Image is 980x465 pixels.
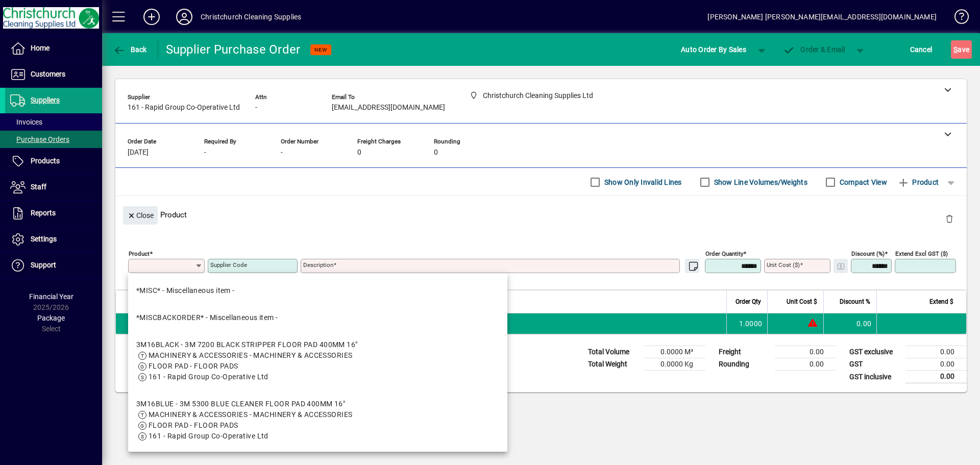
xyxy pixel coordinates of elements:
[31,44,50,52] span: Home
[128,277,507,304] mat-option: *MISC* - Miscellaneous item -
[31,96,60,104] span: Suppliers
[937,214,962,223] app-page-header-button: Delete
[113,45,147,54] span: Back
[5,227,102,252] a: Settings
[838,177,887,187] label: Compact View
[908,40,935,59] button: Cancel
[115,196,967,233] div: Product
[5,149,102,174] a: Products
[129,250,150,257] mat-label: Product
[929,296,953,307] span: Extend $
[736,296,761,307] span: Order Qty
[823,313,876,334] td: 0.00
[128,304,507,331] mat-option: *MISCBACKORDER* - Miscellaneous item -
[204,149,206,157] span: -
[783,45,845,54] span: Order & Email
[844,346,905,358] td: GST exclusive
[951,40,972,59] button: Save
[714,346,775,358] td: Freight
[905,358,967,371] td: 0.00
[602,177,682,187] label: Show Only Invalid Lines
[149,432,268,440] span: 161 - Rapid Group Co-Operative Ltd
[778,40,850,59] button: Order & Email
[31,70,65,78] span: Customers
[707,9,937,25] div: [PERSON_NAME] [PERSON_NAME][EMAIL_ADDRESS][DOMAIN_NAME]
[149,410,352,419] span: MACHINERY & ACCESSORIES - MACHINERY & ACCESSORIES
[10,135,69,143] span: Purchase Orders
[583,358,644,371] td: Total Weight
[255,104,257,112] span: -
[357,149,361,157] span: 0
[31,235,57,243] span: Settings
[123,206,158,225] button: Close
[31,157,60,165] span: Products
[775,358,836,371] td: 0.00
[135,8,168,26] button: Add
[787,296,817,307] span: Unit Cost $
[120,210,160,219] app-page-header-button: Close
[644,358,705,371] td: 0.0000 Kg
[5,253,102,278] a: Support
[851,250,885,257] mat-label: Discount (%)
[37,314,65,322] span: Package
[10,118,42,126] span: Invoices
[136,339,358,350] div: 3M16BLACK - 3M 7200 BLACK STRIPPER FLOOR PAD 400MM 16"
[583,346,644,358] td: Total Volume
[127,207,154,224] span: Close
[136,285,235,296] div: *MISC* - Miscellaneous item -
[947,2,967,35] a: Knowledge Base
[5,175,102,200] a: Staff
[434,149,438,157] span: 0
[168,8,201,26] button: Profile
[714,358,775,371] td: Rounding
[136,312,278,323] div: *MISCBACKORDER* - Miscellaneous item -
[102,40,158,59] app-page-header-button: Back
[149,362,238,370] span: FLOOR PAD - FLOOR PADS
[31,183,46,191] span: Staff
[303,261,333,268] mat-label: Description
[937,206,962,231] button: Delete
[844,358,905,371] td: GST
[712,177,807,187] label: Show Line Volumes/Weights
[905,371,967,383] td: 0.00
[110,40,150,59] button: Back
[136,399,352,409] div: 3M16BLUE - 3M 5300 BLUE CLEANER FLOOR PAD 400MM 16"
[5,201,102,226] a: Reports
[5,131,102,148] a: Purchase Orders
[149,421,238,429] span: FLOOR PAD - FLOOR PADS
[149,373,268,381] span: 161 - Rapid Group Co-Operative Ltd
[5,62,102,87] a: Customers
[681,41,746,58] span: Auto Order By Sales
[644,346,705,358] td: 0.0000 M³
[128,390,507,450] mat-option: 3M16BLUE - 3M 5300 BLUE CLEANER FLOOR PAD 400MM 16"
[953,45,958,54] span: S
[676,40,751,59] button: Auto Order By Sales
[29,292,73,301] span: Financial Year
[775,346,836,358] td: 0.00
[5,113,102,131] a: Invoices
[844,371,905,383] td: GST inclusive
[705,250,743,257] mat-label: Order Quantity
[128,331,507,390] mat-option: 3M16BLACK - 3M 7200 BLACK STRIPPER FLOOR PAD 400MM 16"
[210,261,247,268] mat-label: Supplier Code
[31,261,56,269] span: Support
[910,41,933,58] span: Cancel
[149,351,352,359] span: MACHINERY & ACCESSORIES - MACHINERY & ACCESSORIES
[31,209,56,217] span: Reports
[953,41,969,58] span: ave
[128,104,240,112] span: 161 - Rapid Group Co-Operative Ltd
[201,9,301,25] div: Christchurch Cleaning Supplies
[314,46,327,53] span: NEW
[281,149,283,157] span: -
[895,250,948,257] mat-label: Extend excl GST ($)
[332,104,445,112] span: [EMAIL_ADDRESS][DOMAIN_NAME]
[5,36,102,61] a: Home
[726,313,767,334] td: 1.0000
[128,149,149,157] span: [DATE]
[166,41,301,58] div: Supplier Purchase Order
[840,296,870,307] span: Discount %
[905,346,967,358] td: 0.00
[767,261,800,268] mat-label: Unit Cost ($)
